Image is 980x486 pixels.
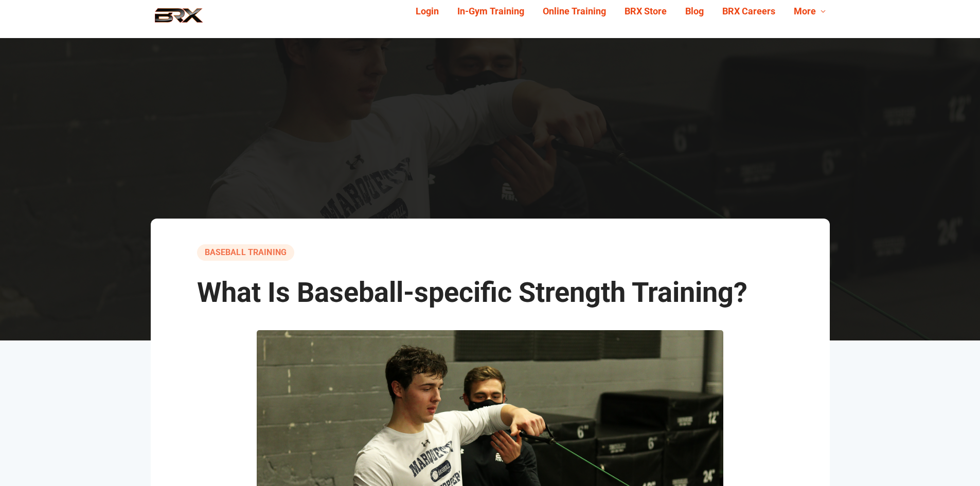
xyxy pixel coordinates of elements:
[448,4,533,20] a: In-Gym Training
[197,244,295,261] a: baseball training
[615,4,676,20] a: BRX Store
[145,8,212,30] img: BRX Performance
[533,4,615,20] a: Online Training
[197,276,747,309] span: What Is Baseball-specific Strength Training?
[676,4,713,20] a: Blog
[785,4,835,20] a: More
[399,4,835,20] div: Navigation Menu
[406,4,448,20] a: Login
[713,4,785,20] a: BRX Careers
